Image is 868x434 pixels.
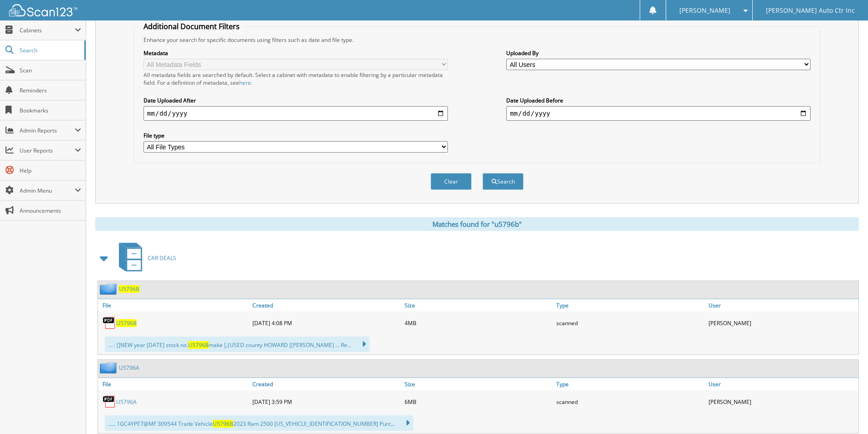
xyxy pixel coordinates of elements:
a: CAR DEALS [113,240,176,276]
a: File [98,378,250,390]
span: Admin Reports [20,127,75,134]
button: Search [483,173,524,190]
a: Size [402,299,555,311]
a: here [239,79,251,87]
div: All metadata fields are searched by default. Select a cabinet with metadata to enable filtering b... [144,71,448,87]
span: Help [20,167,81,174]
input: start [144,106,448,121]
div: ... : []NEW year [DATE] stock no. make [,{USED county HOWARD [[PERSON_NAME] ... Re... [105,337,370,352]
label: Metadata [144,49,448,57]
a: Created [250,378,402,390]
img: PDF.png [103,395,116,408]
div: scanned [554,314,706,332]
div: Matches found for "u5796b" [95,217,859,231]
a: U5796A [119,364,139,372]
a: File [98,299,250,311]
div: ..... 1GC4YPE7@MF 309544 Trade Vehicle 2023 Ram 2500 [US_VEHICLE_IDENTIFICATION_NUMBER] Purc... [105,415,413,431]
iframe: Chat Widget [822,390,868,434]
span: Scan [20,66,81,74]
div: 6MB [402,393,555,411]
span: Announcements [20,207,81,214]
label: Date Uploaded After [144,97,448,104]
span: User Reports [20,147,75,154]
button: Clear [431,173,472,190]
label: Date Uploaded Before [506,97,811,104]
span: Reminders [20,87,81,94]
a: Type [554,299,706,311]
span: [PERSON_NAME] Auto Ctr Inc [766,8,855,13]
input: end [506,106,811,121]
span: Cabinets [20,26,75,34]
div: scanned [554,393,706,411]
a: Created [250,299,402,311]
legend: Additional Document Filters [139,21,244,31]
div: Enhance your search for specific documents using filters such as date and file type. [139,36,815,44]
a: Type [554,378,706,390]
a: U5796B [116,319,137,327]
label: File type [144,132,448,139]
span: CAR DEALS [148,254,176,262]
div: [DATE] 3:59 PM [250,393,402,411]
span: Bookmarks [20,107,81,114]
span: U5796B [188,341,209,349]
a: User [706,299,858,311]
img: scan123-logo-white.svg [9,4,77,16]
span: [PERSON_NAME] [679,8,730,13]
div: [DATE] 4:08 PM [250,314,402,332]
label: Uploaded By [506,49,811,57]
span: U5796B [213,420,233,428]
div: [PERSON_NAME] [706,393,858,411]
div: [PERSON_NAME] [706,314,858,332]
img: folder2.png [100,283,119,295]
a: U5796A [116,398,137,406]
a: Size [402,378,555,390]
div: 4MB [402,314,555,332]
img: folder2.png [100,362,119,373]
a: User [706,378,858,390]
span: Search [20,46,80,54]
img: PDF.png [103,316,116,330]
a: U5796B [119,285,139,293]
span: Admin Menu [20,187,75,194]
